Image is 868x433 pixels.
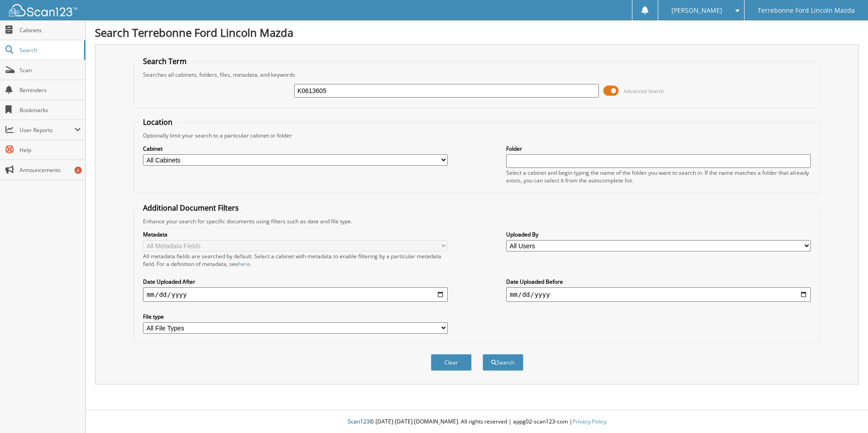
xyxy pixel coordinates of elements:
[95,25,859,40] h1: Search Terrebonne Ford Lincoln Mazda
[143,287,448,302] input: start
[143,278,448,285] label: Date Uploaded After
[348,418,370,425] span: Scan123
[506,231,811,238] label: Uploaded By
[143,313,448,320] label: File type
[483,354,523,371] button: Search
[572,418,607,425] a: Privacy Policy
[74,167,82,174] div: 6
[20,46,79,54] span: Search
[143,252,448,268] div: All metadata fields are searched by default. Select a cabinet with metadata to enable filtering b...
[20,166,81,174] span: Announcements
[20,126,74,134] span: User Reports
[506,278,811,285] label: Date Uploaded Before
[431,354,472,371] button: Clear
[138,217,815,225] div: Enhance your search for specific documents using filters such as date and file type.
[506,287,811,302] input: end
[20,106,81,114] span: Bookmarks
[20,26,81,34] span: Cabinets
[138,56,191,66] legend: Search Term
[86,411,868,433] div: © [DATE]-[DATE] [DOMAIN_NAME]. All rights reserved | appg02-scan123-com |
[506,169,811,184] div: Select a cabinet and begin typing the name of the folder you want to search in. If the name match...
[20,66,81,74] span: Scan
[238,260,250,268] a: here
[20,86,81,94] span: Reminders
[143,231,448,238] label: Metadata
[138,117,177,127] legend: Location
[20,146,81,154] span: Help
[138,71,815,79] div: Searches all cabinets, folders, files, metadata, and keywords
[143,145,448,153] label: Cabinet
[506,145,811,153] label: Folder
[138,203,243,213] legend: Additional Document Filters
[624,88,664,94] span: Advanced Search
[138,132,815,139] div: Optionally limit your search to a particular cabinet or folder
[671,8,722,13] span: [PERSON_NAME]
[758,8,855,13] span: Terrebonne Ford Lincoln Mazda
[9,4,77,16] img: scan123-logo-white.svg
